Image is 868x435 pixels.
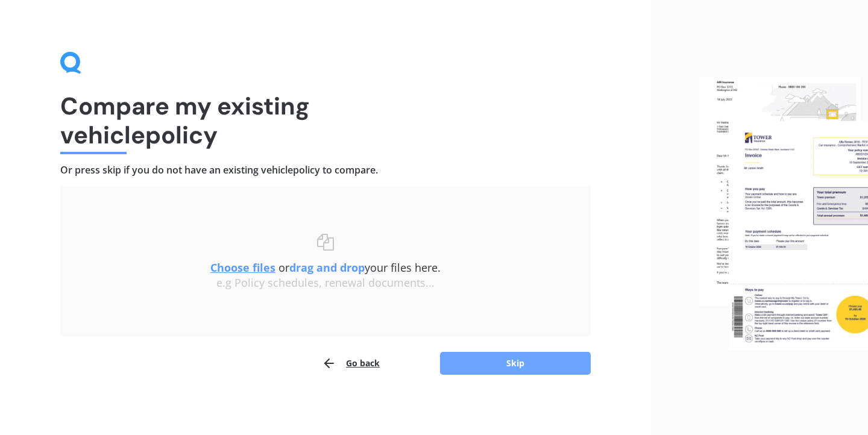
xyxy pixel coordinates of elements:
h1: Compare my existing vehicle policy [60,92,591,149]
button: Skip [440,352,591,375]
span: or your files here. [210,260,441,275]
img: files.webp [699,77,868,349]
b: drag and drop [289,260,365,275]
button: Go back [322,351,380,375]
u: Choose files [210,260,275,275]
h4: Or press skip if you do not have an existing vehicle policy to compare. [60,164,591,177]
div: e.g Policy schedules, renewal documents... [84,277,567,290]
